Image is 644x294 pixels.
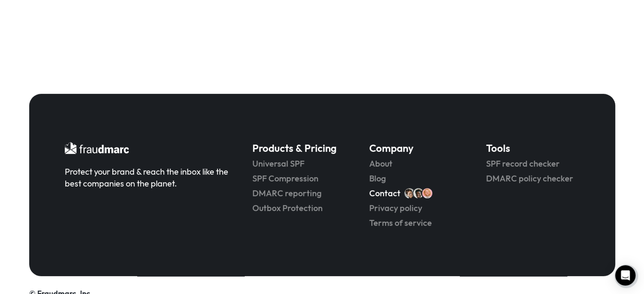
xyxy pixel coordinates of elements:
[252,141,345,155] h5: Products & Pricing
[369,202,462,214] a: Privacy policy
[369,173,462,184] a: Blog
[252,202,345,214] a: Outbox Protection
[369,141,462,155] h5: Company
[369,187,401,199] a: Contact
[369,217,462,229] a: Terms of service
[369,158,462,170] a: About
[486,141,579,155] h5: Tools
[252,173,345,184] a: SPF Compression
[486,173,579,184] a: DMARC policy checker
[65,166,229,190] div: Protect your brand & reach the inbox like the best companies on the planet.
[615,265,636,286] div: Open Intercom Messenger
[252,158,345,170] a: Universal SPF
[486,158,579,170] a: SPF record checker
[252,187,345,199] a: DMARC reporting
